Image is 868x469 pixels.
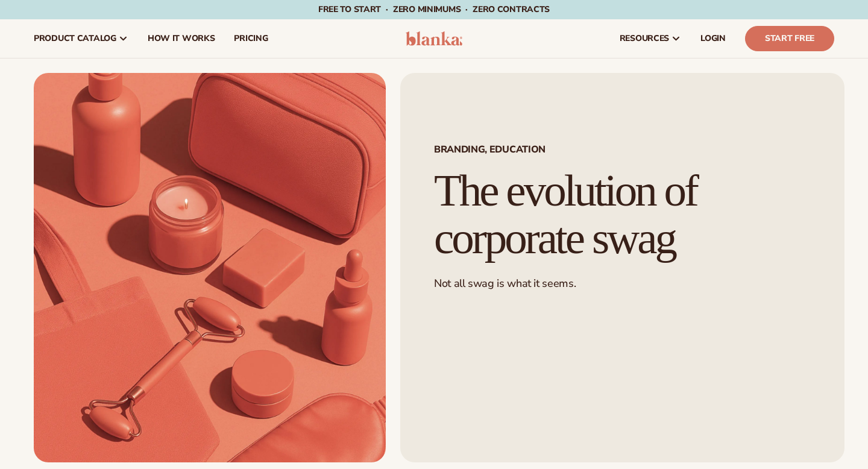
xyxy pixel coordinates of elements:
[700,34,726,43] span: LOGIN
[148,34,215,43] span: How It Works
[318,4,550,15] span: Free to start · ZERO minimums · ZERO contracts
[34,34,116,43] span: product catalog
[434,145,811,154] span: Branding, Education
[34,73,386,462] img: Flatlay of coral-colored self-care items including a candle, face roller, dropper bottle, bar soa...
[691,19,735,58] a: LOGIN
[224,19,277,58] a: pricing
[620,34,669,43] span: resources
[434,167,811,262] h1: The evolution of corporate swag
[138,19,225,58] a: How It Works
[24,19,138,58] a: product catalog
[434,277,811,291] p: Not all swag is what it seems.
[234,34,268,43] span: pricing
[745,26,834,51] a: Start Free
[406,31,463,46] img: logo
[610,19,691,58] a: resources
